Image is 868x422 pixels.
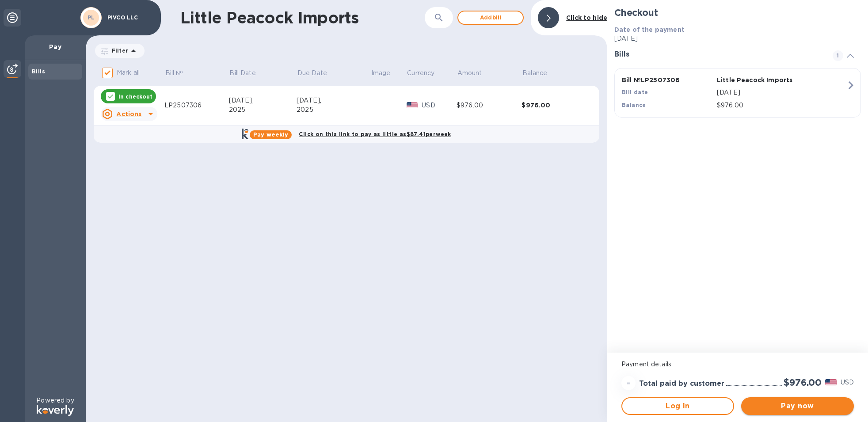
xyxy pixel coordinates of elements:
p: Mark all [117,68,140,77]
p: In checkout [118,93,152,100]
b: Pay weekly [253,131,288,138]
b: Click to hide [566,14,607,21]
p: Filter [108,47,128,54]
span: Balance [522,68,559,78]
p: Bill № [165,68,183,78]
img: Logo [37,405,74,416]
p: Image [371,68,391,78]
div: [DATE], [229,96,297,105]
span: Add bill [465,12,516,23]
p: Little Peacock Imports [717,76,808,84]
div: [DATE], [297,96,370,105]
p: $976.00 [717,101,846,110]
p: Powered by [36,396,74,405]
u: Actions [116,110,141,118]
div: LP2507306 [164,101,229,110]
button: Bill №LP2507306Little Peacock ImportsBill date[DATE]Balance$976.00 [614,68,861,118]
div: = [621,376,636,390]
div: 2025 [297,105,370,114]
b: Bill date [622,89,648,95]
button: Addbill [457,11,524,25]
span: Pay now [748,401,847,411]
p: Due Date [297,68,327,78]
span: Due Date [297,68,339,78]
span: Amount [457,68,494,78]
p: Balance [522,68,547,78]
h3: Total paid by customer [639,380,724,388]
div: 2025 [229,105,297,114]
span: 1 [833,50,843,61]
h2: $976.00 [784,377,822,388]
p: USD [422,101,457,110]
p: Amount [457,68,482,78]
b: Date of the payment [614,26,685,33]
p: Payment details [621,360,854,369]
p: [DATE] [717,88,846,97]
p: Bill Date [229,68,255,78]
h3: Bills [614,50,822,59]
div: $976.00 [457,101,522,110]
span: Bill № [165,68,195,78]
h1: Little Peacock Imports [180,8,425,27]
img: USD [825,379,837,385]
p: USD [841,378,854,387]
b: PL [88,14,95,21]
div: $976.00 [522,101,587,110]
b: Bills [32,68,45,75]
span: Log in [629,401,726,411]
button: Log in [621,397,734,415]
p: PIVCO LLC [107,15,152,21]
p: [DATE] [614,34,861,43]
p: Bill № LP2507306 [622,76,713,84]
span: Bill Date [229,68,267,78]
p: Currency [407,68,434,78]
p: Pay [32,42,79,51]
b: Click on this link to pay as little as $87.41 per week [299,131,451,137]
button: Pay now [741,397,854,415]
b: Balance [622,102,646,108]
img: USD [407,102,419,108]
h2: Checkout [614,7,861,18]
